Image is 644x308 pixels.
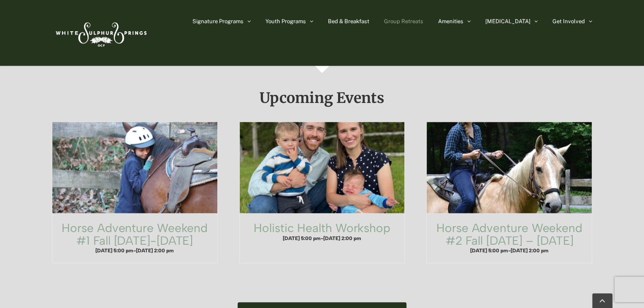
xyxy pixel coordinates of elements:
span: [DATE] 2:00 pm [136,248,174,254]
a: Holistic Health Workshop [254,221,390,235]
h2: Upcoming Events [52,90,592,105]
span: Bed & Breakfast [328,19,369,24]
span: Get Involved [552,19,585,24]
span: [DATE] 5:00 pm [95,248,133,254]
a: Horse Adventure Weekend #2 Fall Friday – Sunday [427,122,592,213]
span: [DATE] 5:00 pm [283,235,321,241]
a: Horse Adventure Weekend #1 Fall [DATE]-[DATE] [62,221,208,248]
span: [DATE] 2:00 pm [511,248,549,254]
span: Amenities [438,19,463,24]
span: [DATE] 5:00 pm [470,248,508,254]
h4: - [61,247,209,254]
a: Holistic Health Workshop [240,122,405,213]
span: [MEDICAL_DATA] [485,19,530,24]
h4: - [435,247,583,254]
a: Horse Adventure Weekend #1 Fall Wednesday-Friday [52,122,217,213]
span: Signature Programs [192,19,244,24]
span: Group Retreats [384,19,423,24]
span: Youth Programs [265,19,306,24]
img: White Sulphur Springs Logo [52,13,149,53]
span: [DATE] 2:00 pm [323,235,361,241]
a: Horse Adventure Weekend #2 Fall [DATE] – [DATE] [436,221,582,248]
h4: - [248,235,396,242]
